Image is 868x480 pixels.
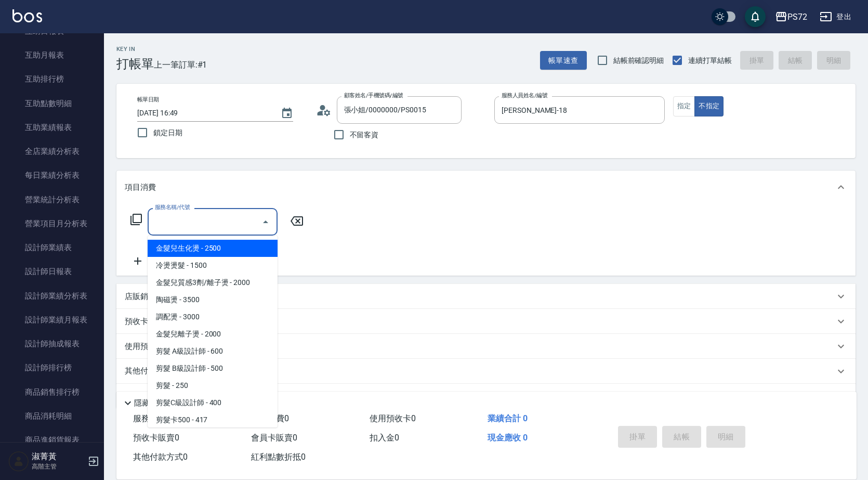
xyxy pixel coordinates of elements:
span: 剪髮 A級設計師 - 600 [148,343,278,360]
div: 使用預收卡 [116,334,856,359]
span: 結帳前確認明細 [613,55,664,66]
img: Person [8,451,29,472]
span: 剪髮C級設計師 - 400 [148,394,278,411]
p: 項目消費 [125,182,156,193]
span: 紅利點數折抵 0 [251,452,306,462]
span: 現金應收 0 [488,433,528,443]
button: Choose date, selected date is 2025-10-15 [274,101,299,126]
span: 金髮兒離子燙 - 2000 [148,326,278,343]
span: 預收卡販賣 0 [133,433,179,443]
span: 調配燙 - 3000 [148,308,278,326]
p: 店販銷售 [125,291,156,302]
button: Close [257,214,274,230]
span: 剪髮卡500 - 417 [148,411,278,429]
span: 剪髮 - 250 [148,377,278,394]
a: 設計師業績分析表 [4,284,100,308]
h5: 淑菁黃 [32,451,85,462]
label: 帳單日期 [137,96,159,103]
a: 設計師排行榜 [4,356,100,380]
label: 服務人員姓名/編號 [502,92,547,99]
div: PS72 [787,10,807,23]
h3: 打帳單 [116,57,154,71]
div: 備註及來源 [116,384,856,409]
span: 其他付款方式 0 [133,452,188,462]
a: 設計師業績表 [4,236,100,260]
span: 連續打單結帳 [688,55,732,66]
a: 營業項目月分析表 [4,212,100,236]
button: PS72 [771,6,811,28]
p: 高階主管 [32,462,85,471]
label: 顧客姓名/手機號碼/編號 [344,92,403,99]
div: 項目消費 [116,171,856,204]
span: 冷燙燙髮 - 1500 [148,257,278,274]
span: 扣入金 0 [370,433,399,443]
a: 互助排行榜 [4,67,100,91]
a: 設計師業績月報表 [4,308,100,332]
span: 金髮兒質感3劑/離子燙 - 2000 [148,274,278,291]
button: 帳單速查 [540,51,587,70]
a: 互助業績報表 [4,115,100,139]
h2: Key In [116,46,154,53]
img: Logo [12,9,42,22]
a: 商品消耗明細 [4,404,100,428]
button: save [745,6,766,27]
span: 陶磁燙 - 3500 [148,291,278,308]
p: 隱藏業績明細 [134,398,181,409]
div: 店販銷售 [116,284,856,309]
a: 商品進銷貨報表 [4,428,100,452]
p: 其他付款方式 [125,366,220,377]
span: 使用預收卡 0 [370,413,416,423]
a: 每日業績分析表 [4,163,100,187]
p: 使用預收卡 [125,341,164,352]
label: 服務名稱/代號 [155,203,190,211]
span: 會員卡販賣 0 [251,433,297,443]
span: 剪髮 B級設計師 - 500 [148,360,278,377]
input: YYYY/MM/DD hh:mm [137,105,270,122]
a: 營業統計分析表 [4,188,100,212]
span: 業績合計 0 [488,413,528,423]
span: 鎖定日期 [153,127,182,138]
a: 互助點數明細 [4,92,100,115]
span: 上一筆訂單:#1 [154,58,207,71]
span: 服務消費 0 [133,413,171,423]
p: 預收卡販賣 [125,316,164,327]
a: 設計師日報表 [4,260,100,283]
span: 不留客資 [350,129,379,140]
div: 其他付款方式入金可用餘額: 0 [116,359,856,384]
a: 互助月報表 [4,43,100,67]
div: 預收卡販賣 [116,309,856,334]
a: 全店業績分析表 [4,139,100,163]
p: 備註及來源 [125,391,164,402]
button: 指定 [673,96,695,116]
a: 商品銷售排行榜 [4,380,100,404]
span: 金髮兒生化燙 - 2500 [148,240,278,257]
a: 設計師抽成報表 [4,332,100,356]
button: 登出 [816,7,856,27]
button: 不指定 [694,96,724,116]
